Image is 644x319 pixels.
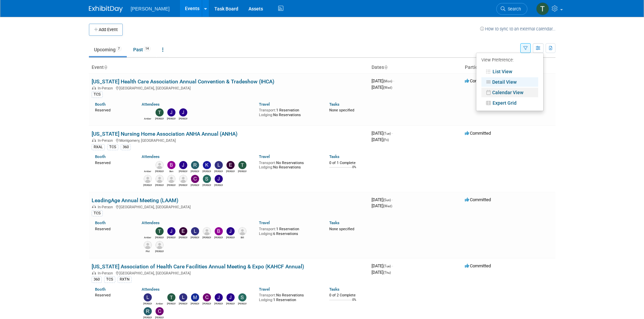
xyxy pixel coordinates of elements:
span: [DATE] [372,197,393,202]
div: Jana Jennings [214,301,223,305]
a: Sort by Start Date [384,64,387,70]
a: [US_STATE] Association of Health Care Facilities Annual Meeting & Expo (KAHCF Annual) [92,263,304,270]
span: [DATE] [372,270,391,275]
span: (Mon) [383,79,392,83]
span: Committed [465,197,491,202]
div: Cole Stewart [191,183,199,187]
img: Sarah Barker [203,175,211,183]
span: In-Person [98,86,115,90]
img: Jeff Freese [226,293,235,301]
img: Jana Jennings [215,175,223,183]
a: Attendees [142,154,160,159]
div: Craig Biser [155,249,164,253]
div: Reserved [95,107,132,113]
a: Travel [259,220,270,225]
button: Add Event [89,24,123,36]
a: Search [496,3,527,15]
div: Jaime Butler [167,235,175,239]
a: Attendees [142,287,160,292]
a: List View [481,67,538,76]
img: Amber Vincent [144,108,152,116]
div: No Reservations 1 Reservation [259,292,319,302]
a: Expert Grid [481,98,538,108]
div: Cole Stewart [202,301,211,305]
div: 360 [121,144,131,150]
span: (Tue) [383,132,391,135]
span: 14 [143,46,151,51]
div: 360 [92,276,102,283]
img: ExhibitDay [89,6,123,12]
div: Rick Deloney [191,169,199,173]
img: In-Person Event [92,271,96,274]
div: Traci Varon [238,169,246,173]
div: No Reservations No Reservations [259,159,319,170]
span: [PERSON_NAME] [131,6,170,11]
span: [DATE] [372,85,392,90]
span: (Thu) [383,271,391,274]
a: Tasks [329,102,339,107]
span: (Wed) [383,86,392,89]
div: Carson Sargent [155,169,164,173]
div: Emily Foreman [226,169,235,173]
div: Lorrel Filliater [214,169,223,173]
a: Detail View [481,77,538,87]
div: TCS [104,276,115,283]
span: Transport: [259,293,276,297]
div: Sarah Barker [238,301,246,305]
a: Calendar View [481,88,538,97]
a: [US_STATE] Nursing Home Association ANHA Annual (ANHA) [92,131,238,137]
th: Dates [369,62,462,73]
span: In-Person [98,205,115,209]
img: Emily Foreman [179,227,187,235]
div: Mike Randolph [191,301,199,305]
span: Transport: [259,161,276,165]
div: TCS [92,210,103,216]
div: Brandon Stephens [214,235,223,239]
img: Emily Walls [144,175,152,183]
div: Emily Walls [143,183,152,187]
a: Attendees [142,102,160,107]
span: Transport: [259,227,276,231]
a: Tasks [329,220,339,225]
img: Craig Biser [156,241,164,249]
a: Attendees [142,220,160,225]
a: Tasks [329,154,339,159]
span: Committed [465,131,491,136]
img: Mike Randolph [191,293,199,301]
a: Past14 [128,43,156,56]
div: Emily Foreman [179,235,187,239]
div: Donna Adendorff [167,183,175,187]
span: - [392,197,393,202]
th: Participation [462,62,555,73]
img: Cole Stewart [203,293,211,301]
div: Amber Vincent [143,116,152,121]
div: TCS [107,144,118,150]
div: 1 Reservation No Reservations [259,107,319,117]
img: Jeff Freese [179,161,187,169]
img: Traci Varon [238,161,246,169]
img: Tracy Humble [156,175,164,183]
img: In-Person Event [92,205,96,208]
span: Transport: [259,108,276,112]
a: [US_STATE] Health Care Association Annual Convention & Tradeshow (IHCA) [92,78,275,85]
span: Lodging: [259,165,273,169]
span: Committed [465,78,491,83]
div: 0 of 2 Complete [329,293,366,298]
td: 0% [352,298,356,307]
div: [GEOGRAPHIC_DATA], [GEOGRAPHIC_DATA] [92,204,366,209]
span: (Tue) [383,264,391,268]
span: [DATE] [372,263,393,268]
span: Lodging: [259,232,273,236]
div: Lorrel Filliater [143,301,152,305]
div: Reserved [95,225,132,232]
div: [GEOGRAPHIC_DATA], [GEOGRAPHIC_DATA] [92,270,366,275]
div: Traci Varon [155,116,164,121]
span: Lodging: [259,298,273,302]
div: Jana Jennings [214,183,223,187]
img: Laura Berenato [179,293,187,301]
span: Lodging: [259,113,273,117]
span: In-Person [98,138,115,143]
div: Traci Varon [167,301,175,305]
div: Jeff Freese [179,169,187,173]
img: Josh Stuedeman [179,108,187,116]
